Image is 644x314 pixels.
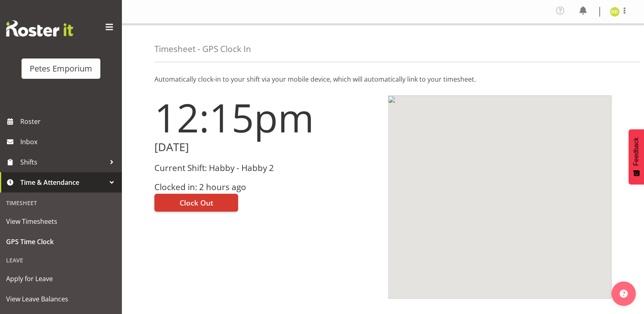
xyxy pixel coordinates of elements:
img: help-xxl-2.png [620,290,628,298]
span: Inbox [20,136,118,148]
div: Leave [2,252,120,269]
span: GPS Time Clock [6,236,116,248]
span: Clock Out [180,197,213,208]
button: Feedback - Show survey [629,129,644,184]
a: GPS Time Clock [2,232,120,252]
span: Shifts [20,156,106,168]
span: Feedback [633,137,640,166]
span: View Timesheets [6,215,116,227]
h3: Current Shift: Habby - Habby 2 [154,163,378,173]
h4: Timesheet - GPS Clock In [154,44,251,54]
button: Clock Out [154,194,238,212]
h1: 12:15pm [154,95,378,139]
span: Apply for Leave [6,273,116,285]
h2: [DATE] [154,141,378,154]
img: Rosterit website logo [6,20,73,37]
a: View Timesheets [2,211,120,232]
div: Petes Emporium [30,63,92,75]
div: Timesheet [2,195,120,211]
h3: Clocked in: 2 hours ago [154,182,378,192]
a: Apply for Leave [2,269,120,289]
span: Roster [20,115,118,128]
p: Automatically clock-in to your shift via your mobile device, which will automatically link to you... [154,74,611,84]
span: View Leave Balances [6,293,116,305]
a: View Leave Balances [2,289,120,309]
span: Time & Attendance [20,176,106,188]
img: danielle-donselaar8920.jpg [610,7,620,17]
